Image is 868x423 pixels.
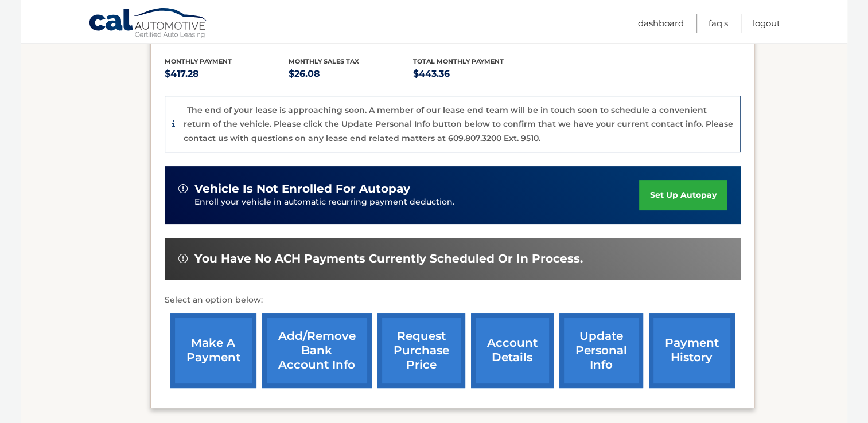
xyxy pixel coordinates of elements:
span: Total Monthly Payment [413,57,504,65]
a: FAQ's [709,14,728,33]
p: Enroll your vehicle in automatic recurring payment deduction. [194,196,640,209]
span: vehicle is not enrolled for autopay [194,182,410,196]
p: Select an option below: [165,293,741,307]
a: request purchase price [377,313,465,388]
a: Dashboard [638,14,684,33]
a: Add/Remove bank account info [262,313,372,388]
a: make a payment [170,313,256,388]
a: update personal info [559,313,643,388]
a: Cal Automotive [88,7,209,41]
p: $443.36 [413,66,538,82]
a: account details [471,313,554,388]
p: $417.28 [165,66,289,82]
a: set up autopay [639,180,726,210]
img: alert-white.svg [178,254,188,263]
span: Monthly Payment [165,57,232,65]
img: alert-white.svg [178,184,188,193]
span: Monthly sales Tax [289,57,359,65]
a: Logout [753,14,780,33]
p: $26.08 [289,66,413,82]
span: You have no ACH payments currently scheduled or in process. [194,252,583,266]
p: The end of your lease is approaching soon. A member of our lease end team will be in touch soon t... [184,105,733,143]
a: payment history [649,313,735,388]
